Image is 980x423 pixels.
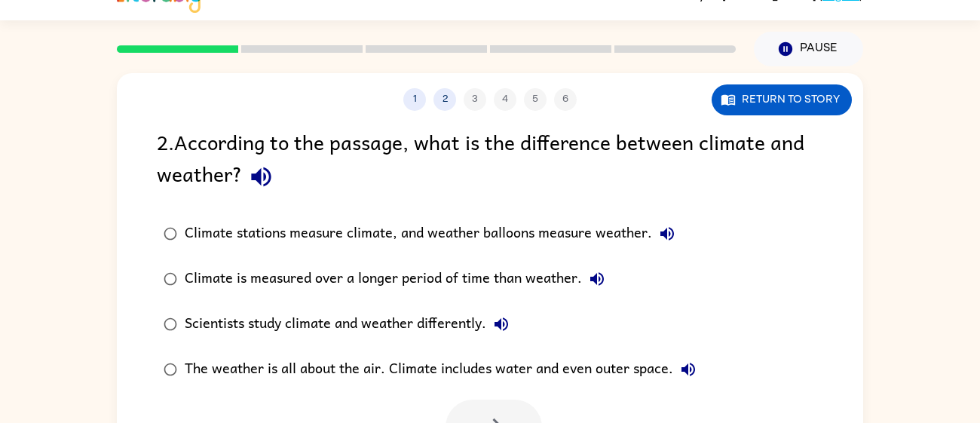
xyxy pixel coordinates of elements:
button: Pause [754,32,863,66]
div: Climate is measured over a longer period of time than weather. [185,264,612,294]
div: The weather is all about the air. Climate includes water and even outer space. [185,354,703,385]
button: The weather is all about the air. Climate includes water and even outer space. [673,354,703,385]
div: Scientists study climate and weather differently. [185,309,516,339]
button: Return to story [712,84,852,115]
button: Climate is measured over a longer period of time than weather. [582,264,612,294]
button: 2 [433,88,456,111]
button: Scientists study climate and weather differently. [486,309,516,339]
button: 1 [403,88,426,111]
div: Climate stations measure climate, and weather balloons measure weather. [185,219,682,249]
button: Climate stations measure climate, and weather balloons measure weather. [652,219,682,249]
div: 2 . According to the passage, what is the difference between climate and weather? [157,126,823,196]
